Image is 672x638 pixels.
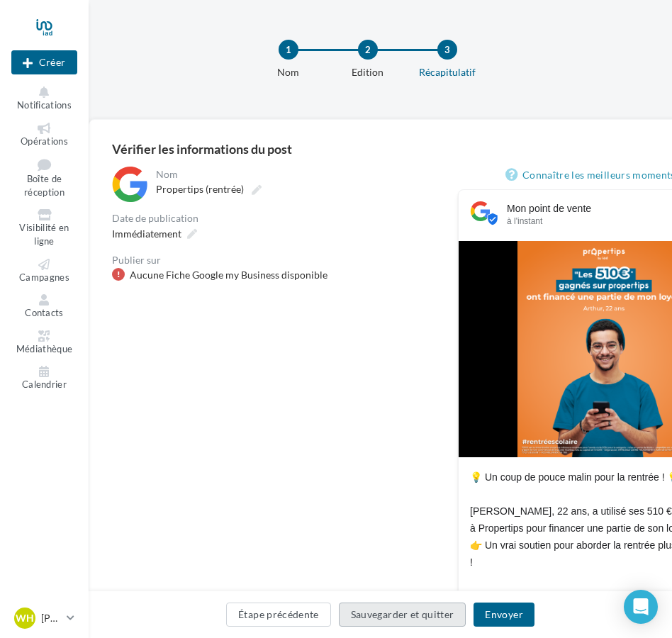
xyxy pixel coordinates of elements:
button: Étape précédente [226,603,331,627]
button: Notifications [11,84,77,114]
span: Propertips (rentrée) [156,183,244,195]
button: Sauvegarder et quitter [339,603,466,627]
span: Calendrier [22,379,67,390]
div: Nouvelle campagne [11,50,77,74]
span: Contacts [25,307,64,318]
span: Notifications [17,99,72,111]
button: Créer [11,50,77,74]
div: Edition [323,65,413,79]
span: Opérations [21,135,68,147]
span: WH [16,611,34,625]
a: Médiathèque [11,328,77,358]
div: Nom [243,65,334,79]
a: Campagnes [11,256,77,286]
div: 3 [437,40,457,60]
a: WH [PERSON_NAME] [11,605,77,632]
div: Récapitulatif [402,65,493,79]
a: Visibilité en ligne [11,206,77,250]
div: Date de publication [112,213,435,223]
span: Visibilité en ligne [19,223,69,247]
a: Opérations [11,120,77,150]
a: Boîte de réception [11,155,77,201]
span: Campagnes [19,272,69,283]
div: Publier sur [112,255,435,265]
div: Nom [156,169,432,179]
span: Boîte de réception [24,174,65,198]
a: Contacts [11,291,77,322]
div: Aucune Fiche Google my Business disponible [130,268,327,282]
span: Immédiatement [112,228,181,240]
span: Médiathèque [16,343,73,354]
a: Calendrier [11,363,77,393]
p: [PERSON_NAME] [41,611,61,625]
button: Envoyer [474,603,534,627]
div: 1 [279,40,298,60]
div: 2 [358,40,378,60]
div: Open Intercom Messenger [624,590,658,624]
